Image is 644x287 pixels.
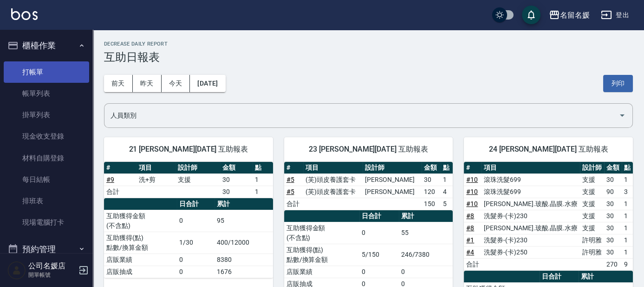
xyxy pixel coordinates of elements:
[466,188,478,195] a: #10
[177,232,215,254] td: 1/30
[622,258,633,270] td: 9
[522,6,540,24] button: save
[580,162,604,174] th: 設計師
[466,212,474,220] a: #8
[215,254,273,266] td: 8380
[363,186,422,198] td: [PERSON_NAME]
[253,186,273,198] td: 1
[399,222,453,244] td: 55
[4,237,89,261] button: 預約管理
[580,186,604,198] td: 支援
[464,162,481,174] th: #
[190,75,225,92] button: [DATE]
[115,145,262,154] span: 21 [PERSON_NAME][DATE] 互助報表
[422,198,441,210] td: 150
[545,6,593,25] button: 名留名媛
[622,162,633,174] th: 點
[104,210,177,232] td: 互助獲得金額 (不含點)
[284,162,453,210] table: a dense table
[104,51,633,64] h3: 互助日報表
[466,224,474,232] a: #8
[441,162,453,174] th: 點
[604,222,622,234] td: 30
[580,198,604,210] td: 支援
[580,210,604,222] td: 支援
[399,210,453,222] th: 累計
[104,162,273,198] table: a dense table
[286,176,294,183] a: #5
[28,271,76,279] p: 開單帳號
[604,198,622,210] td: 30
[215,232,273,254] td: 400/12000
[7,261,26,280] img: Person
[106,176,114,183] a: #9
[104,232,177,254] td: 互助獲得(點) 點數/換算金額
[104,75,133,92] button: 前天
[422,186,441,198] td: 120
[481,210,580,222] td: 洗髮券-(卡)230
[579,271,633,283] th: 累計
[464,258,481,270] td: 合計
[604,234,622,246] td: 30
[11,8,38,20] img: Logo
[104,266,177,278] td: 店販抽成
[441,186,453,198] td: 4
[253,174,273,186] td: 1
[399,266,453,278] td: 0
[441,198,453,210] td: 5
[580,174,604,186] td: 支援
[284,222,359,244] td: 互助獲得金額 (不含點)
[28,261,76,271] h5: 公司名媛店
[481,246,580,258] td: 洗髮券-(卡)250
[622,222,633,234] td: 1
[137,162,176,174] th: 項目
[399,244,453,266] td: 246/7380
[286,188,294,195] a: #5
[137,174,176,186] td: 洗+剪
[604,210,622,222] td: 30
[363,174,422,186] td: [PERSON_NAME]
[359,222,399,244] td: 0
[603,75,633,92] button: 列印
[303,162,363,174] th: 項目
[540,271,579,283] th: 日合計
[104,186,137,198] td: 合計
[4,190,89,212] a: 排班表
[481,222,580,234] td: [PERSON_NAME].玻酸.晶膜.水療
[177,198,215,210] th: 日合計
[253,162,273,174] th: 點
[359,266,399,278] td: 0
[622,246,633,258] td: 1
[422,162,441,174] th: 金額
[104,254,177,266] td: 店販業績
[220,162,253,174] th: 金額
[4,33,89,58] button: 櫃檯作業
[176,174,220,186] td: 支援
[215,210,273,232] td: 95
[4,83,89,104] a: 帳單列表
[422,174,441,186] td: 30
[295,145,442,154] span: 23 [PERSON_NAME][DATE] 互助報表
[215,198,273,210] th: 累計
[466,236,474,244] a: #1
[104,41,633,47] h2: Decrease Daily Report
[104,198,273,278] table: a dense table
[466,200,478,207] a: #10
[284,162,303,174] th: #
[481,162,580,174] th: 項目
[162,75,190,92] button: 今天
[359,244,399,266] td: 5/150
[363,162,422,174] th: 設計師
[622,210,633,222] td: 1
[580,234,604,246] td: 許明雅
[481,186,580,198] td: 滾珠洗髮699
[622,198,633,210] td: 1
[604,186,622,198] td: 90
[133,75,162,92] button: 昨天
[580,246,604,258] td: 許明雅
[622,186,633,198] td: 3
[481,234,580,246] td: 洗髮券-(卡)230
[284,244,359,266] td: 互助獲得(點) 點數/換算金額
[108,107,615,124] input: 人員名稱
[4,61,89,83] a: 打帳單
